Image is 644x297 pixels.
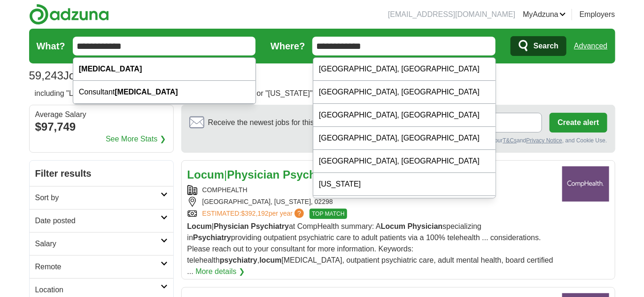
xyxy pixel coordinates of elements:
h1: Jobs in [US_STATE] [29,69,165,82]
h2: Location [35,284,161,296]
div: By creating an alert, you agree to our and , and Cookie Use. [189,136,607,145]
a: T&Cs [503,137,517,144]
strong: locum [259,256,281,264]
div: [GEOGRAPHIC_DATA], [GEOGRAPHIC_DATA] [313,58,496,81]
div: [GEOGRAPHIC_DATA], [GEOGRAPHIC_DATA] [313,81,496,104]
a: ESTIMATED:$392,192per year? [202,209,306,219]
a: Salary [30,232,173,255]
span: | at CompHealth summary: A specializing in providing outpatient psychiatric care to adult patient... [187,222,553,275]
a: See More Stats ❯ [106,133,166,145]
a: COMPHEALTH [202,186,248,194]
a: Date posted [30,209,173,232]
a: Employers [580,9,615,20]
div: [US_STATE] [313,173,496,196]
img: Adzuna logo [29,4,109,25]
strong: Physician [227,168,279,181]
span: $392,192 [241,210,268,217]
h2: Filter results [30,161,173,186]
li: [EMAIL_ADDRESS][DOMAIN_NAME] [388,9,515,20]
span: 59,243 [29,67,63,84]
strong: Physician [408,222,443,230]
h2: Salary [35,238,161,250]
span: TOP MATCH [310,209,347,219]
a: Privacy Notice [526,137,562,144]
label: Where? [271,39,305,53]
div: Consultant [73,81,256,104]
strong: Psychiatry [283,168,340,181]
strong: Psychiatry [251,222,289,230]
div: [GEOGRAPHIC_DATA], [US_STATE], 02298 [187,197,555,207]
div: [GEOGRAPHIC_DATA], [GEOGRAPHIC_DATA] [313,104,496,127]
a: Advanced [574,37,607,55]
h2: Date posted [35,215,161,227]
img: CompHealth logo [562,166,609,202]
strong: Psychiatry [193,234,231,242]
h2: including "Locum" or "Physician" or "MDDO" or "Psychiatry" or "in" or "[US_STATE]" [35,88,343,99]
strong: Locum [187,222,212,230]
div: [GEOGRAPHIC_DATA], [GEOGRAPHIC_DATA] [313,150,496,173]
strong: Locum [187,168,225,181]
strong: Physician [214,222,249,230]
strong: [MEDICAL_DATA] [79,65,142,73]
a: MyAdzuna [523,9,566,20]
span: Search [534,37,559,55]
button: Create alert [550,113,607,133]
a: Sort by [30,186,173,209]
button: Search [511,36,566,56]
span: ? [295,209,304,218]
h2: Sort by [35,192,161,203]
label: What? [37,39,65,53]
strong: psychiatry [220,256,257,264]
a: Locum|Physician Psychiatry [187,168,340,181]
span: Receive the newest jobs for this search : [208,117,369,128]
div: [GEOGRAPHIC_DATA], [GEOGRAPHIC_DATA] [313,127,496,150]
strong: Locum [381,222,405,230]
div: [GEOGRAPHIC_DATA], [GEOGRAPHIC_DATA] [313,196,496,219]
div: Average Salary [35,111,168,118]
a: More details ❯ [195,266,245,277]
div: $97,749 [35,118,168,135]
strong: [MEDICAL_DATA] [115,88,178,96]
a: Remote [30,255,173,278]
h2: Remote [35,261,161,273]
